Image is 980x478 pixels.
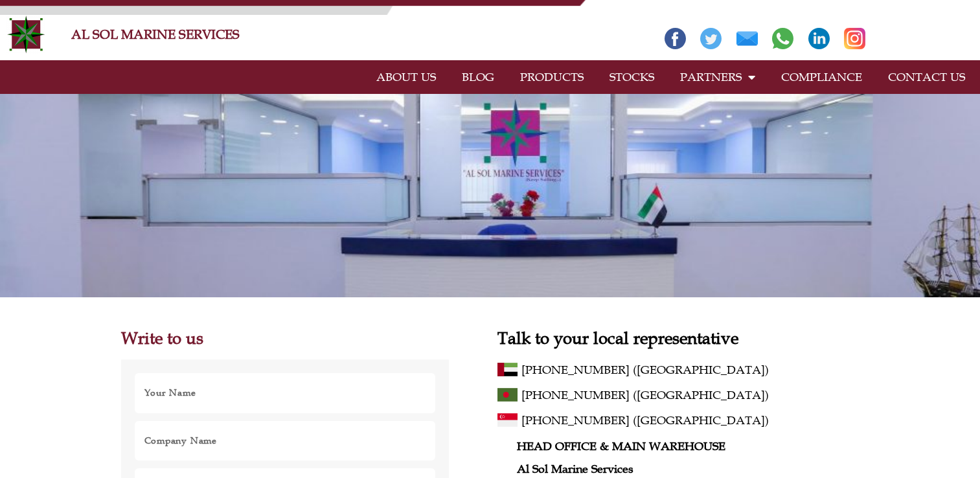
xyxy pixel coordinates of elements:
[517,439,725,453] strong: HEAD OFFICE & MAIN WAREHOUSE
[449,62,507,92] a: BLOG
[875,62,978,92] a: CONTACT US
[134,372,437,413] input: Your Name
[497,330,859,347] h2: Talk to your local representative
[521,359,769,380] span: [PHONE_NUMBER] ([GEOGRAPHIC_DATA])
[597,62,667,92] a: STOCKS
[521,385,769,405] span: [PHONE_NUMBER] ([GEOGRAPHIC_DATA])
[517,462,633,476] strong: Al Sol Marine Services
[521,359,859,380] a: [PHONE_NUMBER] ([GEOGRAPHIC_DATA])
[768,62,875,92] a: COMPLIANCE
[667,62,768,92] a: PARTNERS
[507,62,597,92] a: PRODUCTS
[521,410,859,431] a: [PHONE_NUMBER] ([GEOGRAPHIC_DATA])
[363,62,449,92] a: ABOUT US
[6,15,45,54] img: Alsolmarine-logo
[521,410,769,431] span: [PHONE_NUMBER] ([GEOGRAPHIC_DATA])
[521,385,859,405] a: [PHONE_NUMBER] ([GEOGRAPHIC_DATA])
[134,420,437,461] input: Company Name
[121,330,450,347] h2: Write to us
[71,27,240,42] a: AL SOL MARINE SERVICES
